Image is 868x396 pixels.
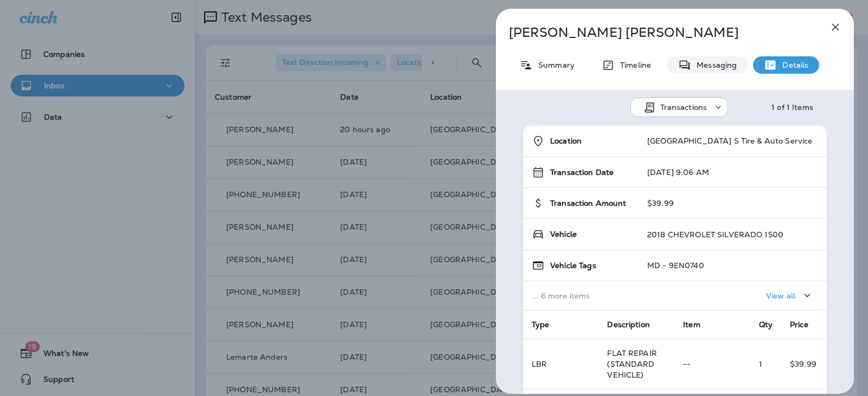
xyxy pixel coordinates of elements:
p: Timeline [615,61,651,69]
button: View all [762,285,818,306]
span: Type [532,320,550,329]
span: Vehicle [550,230,577,239]
span: Transaction Amount [550,199,627,208]
p: Details [777,61,808,69]
span: Description [607,320,650,329]
span: Location [550,137,582,146]
span: Vehicle Tags [550,261,596,270]
p: Summary [533,61,575,69]
td: $39.99 [639,188,827,219]
p: ... 6 more items [532,291,630,300]
span: FLAT REPAIR (STANDARD VEHICLE) [607,348,657,380]
td: [DATE] 9:06 AM [639,157,827,188]
p: Messaging [691,61,737,69]
p: $39.99 [790,360,818,368]
p: -- [683,360,741,368]
span: Qty [759,320,773,329]
span: Item [683,320,700,329]
p: 2018 CHEVROLET SILVERADO 1500 [647,230,783,239]
span: LBR [532,359,547,369]
p: View all [766,291,795,300]
td: [GEOGRAPHIC_DATA] S Tire & Auto Service [639,126,827,157]
p: [PERSON_NAME] [PERSON_NAME] [509,25,805,40]
span: 1 [759,359,762,369]
div: 1 of 1 Items [771,103,813,112]
span: Transaction Date [550,168,614,177]
span: Price [790,320,808,329]
p: Transactions [660,103,707,112]
p: MD - 9EN0740 [647,261,704,270]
